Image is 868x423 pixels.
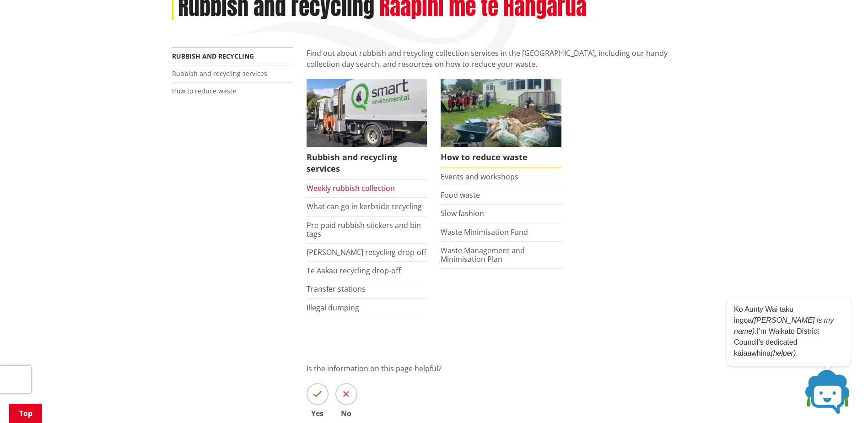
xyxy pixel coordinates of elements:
p: Ko Aunty Wai taku ingoa I’m Waikato District Council’s dedicated kaiaawhina . [734,304,844,359]
a: Food waste [441,190,480,200]
a: Pre-paid rubbish stickers and bin tags [307,220,421,239]
p: Is the information on this page helpful? [307,363,696,374]
a: Te Aakau recycling drop-off [307,266,401,276]
a: Events and workshops [441,172,518,182]
a: Rubbish and recycling services [307,79,427,179]
a: How to reduce waste [441,79,561,168]
a: Transfer stations [307,284,366,294]
span: Yes [307,410,329,417]
a: Slow fashion [441,208,484,218]
a: Waste Management and Minimisation Plan [441,245,525,264]
img: Rubbish and recycling services [307,79,427,146]
em: (helper) [771,349,796,357]
a: Weekly rubbish collection [307,183,395,193]
a: [PERSON_NAME] recycling drop-off [307,247,426,257]
a: How to reduce waste [172,87,236,95]
a: Top [9,404,42,423]
a: Rubbish and recycling services [172,69,267,78]
a: What can go in kerbside recycling [307,201,422,211]
span: How to reduce waste [441,147,561,168]
a: Rubbish and recycling [172,52,254,60]
img: Reducing waste [441,79,561,146]
span: Rubbish and recycling services [307,147,427,179]
span: No [335,410,357,417]
em: ([PERSON_NAME] is my name). [734,316,834,335]
a: Illegal dumping [307,303,359,313]
p: Find out about rubbish and recycling collection services in the [GEOGRAPHIC_DATA], including our ... [307,48,696,70]
a: Waste Minimisation Fund [441,227,528,237]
